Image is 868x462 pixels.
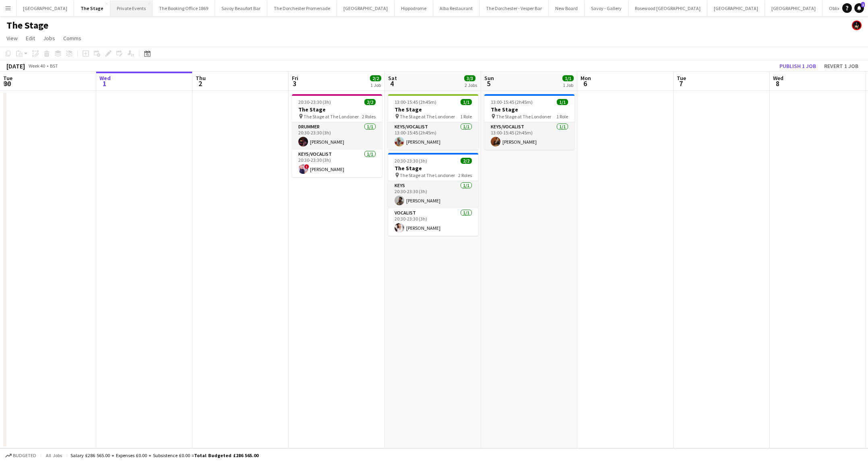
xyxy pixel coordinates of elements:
div: BST [50,63,58,69]
span: 1/1 [562,75,574,81]
app-card-role: Vocalist1/120:30-23:30 (3h)[PERSON_NAME] [388,208,478,236]
app-card-role: Keys/Vocalist1/113:00-15:45 (2h45m)[PERSON_NAME] [484,122,575,150]
button: Revert 1 job [821,61,862,71]
span: 30 [2,79,12,88]
button: Publish 1 job [776,61,819,71]
span: 6 [579,79,591,88]
span: The Stage at The Londoner [496,113,551,120]
span: 1 [861,2,865,7]
span: Sat [388,74,397,82]
span: Budgeted [13,453,36,458]
app-card-role: Keys1/120:30-23:30 (3h)[PERSON_NAME] [388,181,478,208]
a: Comms [60,33,85,43]
button: Hippodrome [395,0,433,16]
button: The Booking Office 1869 [153,0,215,16]
div: 1 Job [563,82,573,88]
span: Tue [677,74,686,82]
span: 2/2 [364,99,376,105]
div: Salary £286 565.00 + Expenses £0.00 + Subsistence £0.00 = [70,452,258,458]
button: Alba Restaurant [433,0,479,16]
span: 5 [483,79,494,88]
span: 4 [387,79,397,88]
a: Edit [23,33,38,43]
span: 7 [676,79,686,88]
button: Budgeted [4,451,37,460]
span: 2 [194,79,206,88]
button: [GEOGRAPHIC_DATA] [337,0,395,16]
span: ! [304,164,309,169]
button: Oblix [823,0,846,16]
button: New Board [549,0,585,16]
span: 2 Roles [362,113,376,120]
span: Week 40 [27,63,47,69]
h3: The Stage [388,106,478,113]
app-card-role: Keys/Vocalist1/120:30-23:30 (3h)![PERSON_NAME] [292,150,382,177]
button: [GEOGRAPHIC_DATA] [707,0,765,16]
span: The Stage at The Londoner [400,172,455,178]
app-job-card: 20:30-23:30 (3h)2/2The Stage The Stage at The Londoner2 RolesKeys1/120:30-23:30 (3h)[PERSON_NAME]... [388,153,478,236]
span: 20:30-23:30 (3h) [395,158,427,164]
app-job-card: 20:30-23:30 (3h)2/2The Stage The Stage at The Londoner2 RolesDrummer1/120:30-23:30 (3h)[PERSON_NA... [292,94,382,177]
h3: The Stage [388,165,478,172]
span: 1 Role [556,113,568,120]
span: 20:30-23:30 (3h) [298,99,331,105]
span: The Stage at The Londoner [400,113,455,120]
span: 13:00-15:45 (2h45m) [395,99,436,105]
span: Wed [99,74,111,82]
span: Jobs [43,35,55,42]
button: [GEOGRAPHIC_DATA] [17,0,74,16]
span: 1 Role [460,113,472,120]
button: Savoy - Gallery [585,0,628,16]
app-job-card: 13:00-15:45 (2h45m)1/1The Stage The Stage at The Londoner1 RoleKeys/Vocalist1/113:00-15:45 (2h45m... [388,94,478,150]
a: View [3,33,21,43]
span: Fri [292,74,298,82]
div: [DATE] [6,62,25,70]
span: 2/2 [461,158,472,164]
button: The Stage [74,0,110,16]
span: 1/1 [557,99,568,105]
span: Mon [581,74,591,82]
app-card-role: Keys/Vocalist1/113:00-15:45 (2h45m)[PERSON_NAME] [388,122,478,150]
span: Comms [63,35,81,42]
span: View [6,35,18,42]
span: Total Budgeted £286 565.00 [194,452,258,458]
app-job-card: 13:00-15:45 (2h45m)1/1The Stage The Stage at The Londoner1 RoleKeys/Vocalist1/113:00-15:45 (2h45m... [484,94,575,150]
app-user-avatar: Helena Debono [852,21,862,30]
button: [GEOGRAPHIC_DATA] [765,0,823,16]
span: All jobs [44,452,64,458]
a: Jobs [40,33,58,43]
a: 1 [854,3,864,13]
button: Rosewood [GEOGRAPHIC_DATA] [628,0,707,16]
span: Wed [773,74,783,82]
span: Thu [196,74,206,82]
span: 3/3 [464,75,475,81]
span: 13:00-15:45 (2h45m) [491,99,533,105]
div: 1 Job [370,82,381,88]
button: Savoy Beaufort Bar [215,0,267,16]
app-card-role: Drummer1/120:30-23:30 (3h)[PERSON_NAME] [292,122,382,150]
span: Edit [26,35,35,42]
span: 2/2 [370,75,381,81]
span: Tue [3,74,12,82]
button: Private Events [110,0,153,16]
div: 2 Jobs [465,82,477,88]
span: The Stage at The Londoner [304,113,359,120]
h3: The Stage [292,106,382,113]
span: 3 [291,79,298,88]
span: 1 [98,79,111,88]
button: The Dorchester - Vesper Bar [479,0,549,16]
span: Sun [484,74,494,82]
h3: The Stage [484,106,575,113]
button: The Dorchester Promenade [267,0,337,16]
span: 2 Roles [458,172,472,178]
span: 8 [772,79,783,88]
span: 1/1 [461,99,472,105]
h1: The Stage [6,19,48,31]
